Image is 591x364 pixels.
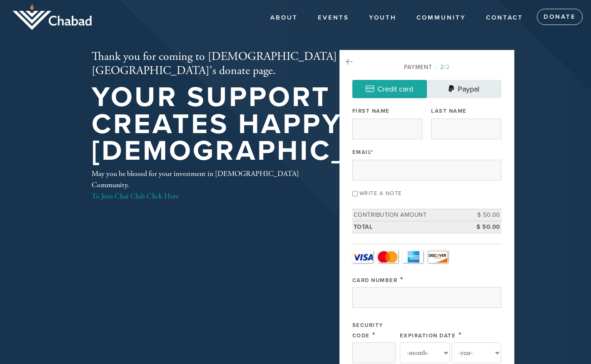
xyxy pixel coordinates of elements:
a: MasterCard [377,250,398,263]
td: Total [352,221,464,233]
a: COMMUNITY [410,10,472,26]
a: Discover [427,250,448,263]
a: Events [312,10,355,26]
span: This field is required. [371,149,374,156]
label: Write a note [359,190,402,197]
span: /2 [435,64,450,71]
img: logo_half.png [12,4,92,30]
div: Payment [352,63,501,72]
h1: Your support creates happy [DEMOGRAPHIC_DATA]! [92,84,449,165]
select: Expiration Date year [451,342,501,363]
span: 2 [440,64,444,71]
a: Paypal [427,80,501,98]
span: This field is required. [372,330,376,339]
span: This field is required. [459,330,462,339]
span: This field is required. [400,275,404,284]
label: Security Code [352,322,383,339]
td: $ 50.00 [464,209,501,221]
label: Email [352,149,374,156]
a: Donate [537,9,583,25]
td: Contribution Amount [352,209,464,221]
a: To Join Chai Club Click Here [92,191,179,201]
a: Amex [402,250,423,263]
a: Contact [480,10,529,26]
a: Credit card [352,80,427,98]
div: May you be blessed for your investment in [DEMOGRAPHIC_DATA] Community. [92,168,312,202]
select: Expiration Date month [400,342,450,363]
label: Last Name [431,107,467,115]
a: Visa [352,250,373,263]
h2: Thank you for coming to [DEMOGRAPHIC_DATA][GEOGRAPHIC_DATA]'s donate page. [92,50,449,78]
a: YOUTH [363,10,403,26]
label: Expiration Date [400,332,456,339]
label: Card Number [352,277,398,284]
label: First Name [352,107,390,115]
td: $ 50.00 [464,221,501,233]
a: About [264,10,304,26]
